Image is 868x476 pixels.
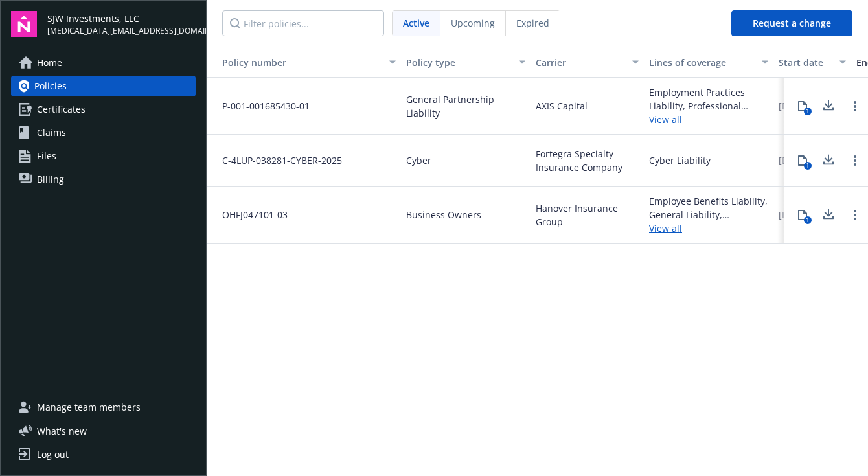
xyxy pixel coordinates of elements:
div: Start date [779,56,832,69]
span: Claims [37,122,66,143]
button: Policy type [401,47,531,78]
span: Cyber [406,153,431,167]
button: 1 [790,148,816,174]
div: 1 [804,216,812,224]
button: Carrier [531,47,644,78]
input: Filter policies... [222,10,384,36]
span: Expired [516,16,549,30]
span: Upcoming [451,16,495,30]
a: Open options [847,207,863,223]
span: Billing [37,169,64,190]
span: Fortegra Specialty Insurance Company [536,147,639,174]
span: AXIS Capital [536,99,588,113]
div: Cyber Liability [649,153,711,167]
span: C-4LUP-038281-CYBER-2025 [212,153,342,167]
span: SJW Investments, LLC [47,12,196,25]
div: Policy number [212,56,382,69]
a: Certificates [11,99,196,120]
span: General Partnership Liability [406,93,525,120]
button: 1 [790,202,816,228]
a: Home [11,52,196,73]
a: Policies [11,76,196,96]
div: Policy type [406,56,511,69]
span: Policies [34,76,67,96]
img: navigator-logo.svg [11,11,37,37]
a: Open options [847,153,863,168]
div: Employment Practices Liability, Professional Liability, Directors and Officers [649,85,768,113]
span: Home [37,52,62,73]
a: Open options [847,98,863,114]
div: Employee Benefits Liability, General Liability, Commercial Auto Liability, Commercial Umbrella, C... [649,194,768,221]
button: Request a change [731,10,852,36]
a: Files [11,146,196,166]
div: Carrier [536,56,624,69]
button: 1 [790,93,816,119]
span: Active [403,16,429,30]
div: Toggle SortBy [212,56,382,69]
a: View all [649,113,768,126]
div: 1 [804,108,812,115]
button: SJW Investments, LLC[MEDICAL_DATA][EMAIL_ADDRESS][DOMAIN_NAME] [47,11,196,37]
span: Business Owners [406,208,481,221]
a: Claims [11,122,196,143]
span: P-001-001685430-01 [212,99,310,113]
button: Lines of coverage [644,47,773,78]
a: Billing [11,169,196,190]
span: [MEDICAL_DATA][EMAIL_ADDRESS][DOMAIN_NAME] [47,25,196,37]
a: View all [649,221,768,235]
span: Certificates [37,99,86,120]
span: Hanover Insurance Group [536,201,639,229]
div: Lines of coverage [649,56,754,69]
span: Files [37,146,56,166]
div: 1 [804,162,812,170]
span: OHFJ047101-03 [212,208,288,221]
button: Start date [773,47,851,78]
